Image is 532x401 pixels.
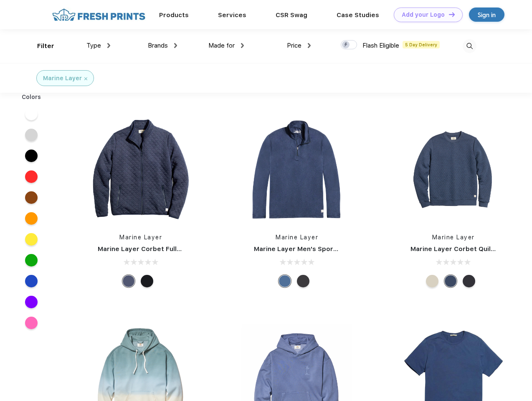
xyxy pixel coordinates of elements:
div: Navy Heather [444,275,457,287]
span: Type [86,42,101,49]
div: Colors [15,93,48,102]
a: Products [159,11,189,19]
a: Sign in [469,8,504,22]
div: Deep Denim [279,275,291,287]
img: dropdown.png [174,43,177,48]
div: Marine Layer [43,74,82,83]
span: Brands [148,42,168,49]
div: Oat Heather [426,275,438,287]
div: Charcoal [463,275,475,287]
img: fo%20logo%202.webp [50,8,148,22]
img: DT [449,12,455,17]
img: dropdown.png [107,43,110,48]
div: Filter [37,41,54,51]
img: dropdown.png [241,43,244,48]
img: func=resize&h=266 [85,114,196,225]
img: func=resize&h=266 [241,114,352,225]
div: Sign in [478,10,496,20]
span: Price [287,42,301,49]
span: 5 Day Delivery [403,41,440,48]
a: Marine Layer [276,234,318,241]
div: Navy [122,275,135,287]
div: Charcoal [297,275,309,287]
div: Black [141,275,153,287]
a: Marine Layer Men's Sport Quarter Zip [254,245,375,253]
span: Made for [208,42,235,49]
a: CSR Swag [276,11,307,19]
img: filter_cancel.svg [84,77,87,80]
a: Services [218,11,246,19]
img: dropdown.png [308,43,311,48]
span: Flash Eligible [362,42,399,49]
a: Marine Layer [119,234,162,241]
a: Marine Layer Corbet Full-Zip Jacket [98,245,213,253]
img: desktop_search.svg [463,39,476,53]
a: Marine Layer [432,234,475,241]
div: Add your Logo [402,11,445,18]
img: func=resize&h=266 [398,114,509,225]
